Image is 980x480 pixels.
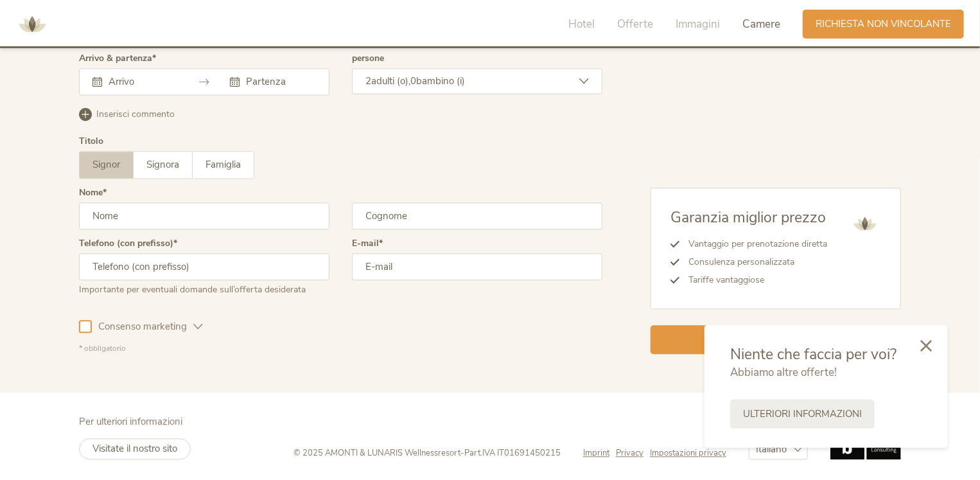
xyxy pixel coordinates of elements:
span: bambino (i) [416,75,465,87]
div: Importante per eventuali domande sull’offerta desiderata [79,280,329,296]
input: Arrivo [105,75,179,88]
span: Signora [146,158,179,171]
span: Richiesta non vincolante [816,17,951,31]
label: persone [352,54,384,63]
a: Privacy [616,447,650,459]
img: AMONTI & LUNARIS Wellnessresort [849,208,881,240]
a: Visitate il nostro sito [79,438,191,459]
div: * obbligatorio [79,343,602,354]
span: Niente che faccia per voi? [730,344,897,364]
span: Garanzia miglior prezzo [670,208,826,227]
label: Telefono (con prefisso) [79,239,177,248]
span: Camere [742,17,780,31]
span: Abbiamo altre offerte! [730,365,837,380]
span: Signor [92,158,120,171]
span: Imprint [583,447,609,459]
span: Ulteriori informazioni [743,407,862,421]
span: Immagini [676,17,720,31]
span: Part.IVA IT01691450215 [464,447,561,459]
input: Partenza [243,75,316,88]
span: Offerte [617,17,653,31]
a: AMONTI & LUNARIS Wellnessresort [13,19,51,28]
img: AMONTI & LUNARIS Wellnessresort [13,5,51,44]
span: 0 [410,75,416,87]
label: E-mail [352,239,383,248]
div: Titolo [79,137,103,146]
span: Per ulteriori informazioni [79,415,182,428]
a: Imprint [583,447,616,459]
span: Visitate il nostro sito [92,442,177,455]
input: Telefono (con prefisso) [79,253,329,280]
input: Nome [79,202,329,229]
li: Tariffe vantaggiose [679,271,827,289]
span: © 2025 AMONTI & LUNARIS Wellnessresort [293,447,460,459]
a: Ulteriori informazioni [730,400,875,429]
span: Famiglia [206,158,241,171]
li: Vantaggio per prenotazione diretta [679,235,827,253]
span: 2 [365,75,371,87]
span: Hotel [568,17,595,31]
span: Inserisci commento [96,108,175,121]
label: Nome [79,188,107,197]
li: Consulenza personalizzata [679,253,827,271]
input: Cognome [352,202,602,229]
span: adulti (o), [371,75,410,87]
span: - [460,447,464,459]
span: Consenso marketing [92,320,193,333]
a: Impostazioni privacy [650,447,726,459]
input: E-mail [352,253,602,280]
label: Arrivo & partenza [79,54,156,63]
span: Privacy [616,447,643,459]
